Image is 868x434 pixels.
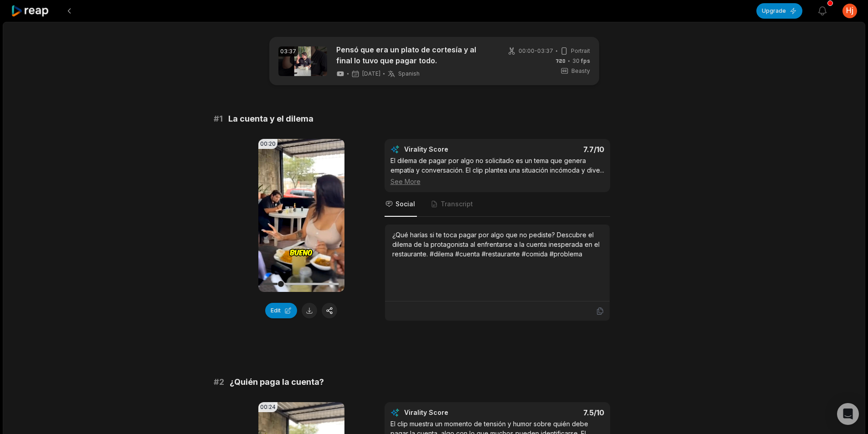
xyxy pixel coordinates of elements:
[395,199,415,209] span: Social
[398,70,420,77] span: Spanish
[519,47,553,55] span: 00:00 - 03:37
[362,70,380,77] span: [DATE]
[258,139,344,292] video: Your browser does not support mp4 format.
[230,376,324,388] span: ¿Quién paga la cuenta?
[581,57,590,64] span: fps
[837,403,859,425] div: Open Intercom Messenger
[571,47,590,55] span: Portrait
[336,44,493,66] a: Pensó que era un plato de cortesía y al final lo tuvo que pagar todo.
[506,408,604,417] div: 7.5 /10
[214,376,224,388] span: # 2
[756,3,802,19] button: Upgrade
[390,156,604,186] div: El dilema de pagar por algo no solicitado es un tema que genera empatía y conversación. El clip p...
[228,112,313,125] span: La cuenta y el dilema
[404,408,502,417] div: Virality Score
[214,112,223,125] span: # 1
[441,199,473,209] span: Transcript
[571,67,590,75] span: Beasty
[385,192,610,217] nav: Tabs
[265,303,297,318] button: Edit
[390,177,604,186] div: See More
[392,230,602,259] div: ¿Qué harías si te toca pagar por algo que no pediste? Descubre el dilema de la protagonista al en...
[506,145,604,154] div: 7.7 /10
[572,57,590,65] span: 30
[404,145,502,154] div: Virality Score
